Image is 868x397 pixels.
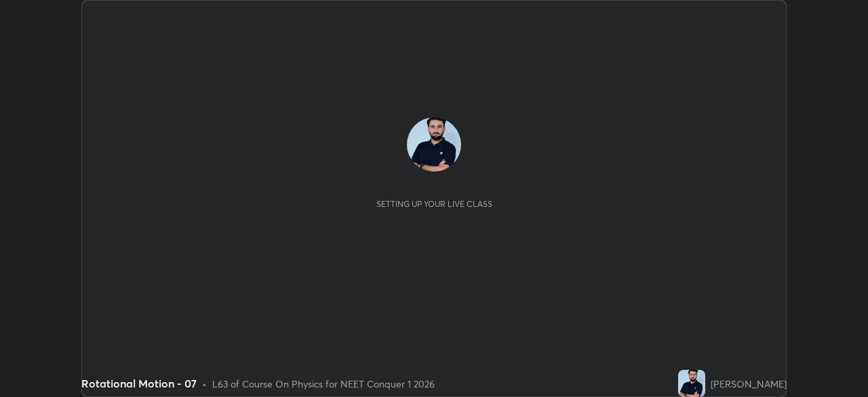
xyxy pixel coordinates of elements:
img: ef2b50091f9441e5b7725b7ba0742755.jpg [407,117,461,172]
div: • [202,377,207,391]
div: Setting up your live class [376,199,492,209]
div: Rotational Motion - 07 [81,375,197,392]
img: ef2b50091f9441e5b7725b7ba0742755.jpg [678,370,705,397]
div: [PERSON_NAME] [711,377,787,391]
div: L63 of Course On Physics for NEET Conquer 1 2026 [212,377,435,391]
